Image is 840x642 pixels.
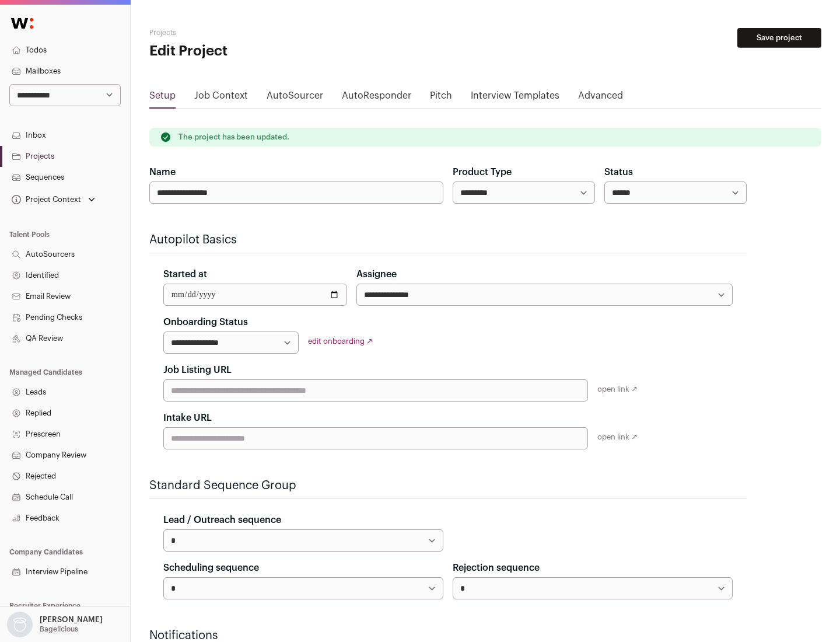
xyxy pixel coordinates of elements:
a: AutoSourcer [267,89,323,107]
p: Bagelicious [40,624,78,634]
div: Project Context [9,195,81,204]
p: [PERSON_NAME] [40,615,103,624]
button: Open dropdown [9,191,97,208]
label: Job Listing URL [163,363,232,377]
label: Onboarding Status [163,315,248,329]
button: Open dropdown [5,612,105,637]
label: Product Type [453,165,512,179]
label: Assignee [356,267,397,281]
a: Job Context [194,89,248,107]
label: Status [604,165,633,179]
button: Save project [737,28,821,48]
label: Rejection sequence [453,561,540,575]
label: Intake URL [163,411,212,425]
img: nopic.png [7,612,33,637]
h2: Projects [149,28,373,37]
a: AutoResponder [342,89,411,107]
label: Started at [163,267,207,281]
label: Name [149,165,176,179]
h2: Autopilot Basics [149,232,747,248]
h2: Standard Sequence Group [149,477,747,494]
p: The project has been updated. [178,132,289,142]
a: Pitch [430,89,452,107]
label: Lead / Outreach sequence [163,513,281,527]
img: Wellfound [5,12,40,35]
label: Scheduling sequence [163,561,259,575]
a: Setup [149,89,176,107]
h1: Edit Project [149,42,373,61]
a: Interview Templates [471,89,559,107]
a: Advanced [578,89,623,107]
a: edit onboarding ↗ [308,337,373,345]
